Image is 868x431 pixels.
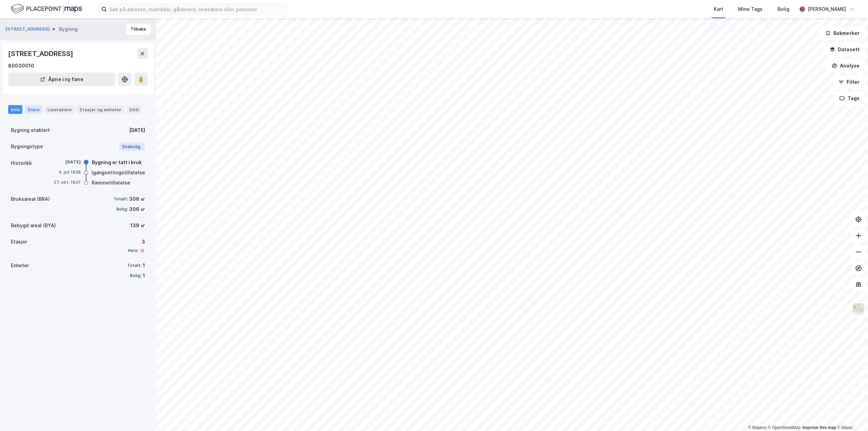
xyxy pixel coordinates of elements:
[11,126,50,134] div: Bygning etablert
[45,105,74,114] div: Leietakere
[824,43,865,56] button: Datasett
[8,73,115,86] button: Åpne i ny fane
[11,195,50,203] div: Bruksareal (BRA)
[92,158,142,166] div: Bygning er tatt i bruk
[130,221,145,230] div: 139 ㎡
[8,105,22,114] div: Info
[128,238,145,246] div: 3
[114,196,128,202] div: Totalt:
[11,261,29,270] div: Enheter
[128,248,138,253] div: Heis:
[127,263,141,268] div: Totalt:
[5,26,51,33] button: [STREET_ADDRESS]
[25,105,42,114] div: Eiere
[738,5,763,13] div: Mine Tags
[129,195,145,203] div: 306 ㎡
[852,302,865,315] img: Z
[54,169,81,175] div: 4. juli 1928
[11,238,27,246] div: Etasjer
[127,105,141,114] div: ESG
[768,425,801,430] a: OpenStreetMap
[92,169,145,177] div: Igangsettingstillatelse
[54,179,81,185] div: 27. okt. 1927
[11,159,32,167] div: Historikk
[8,62,34,70] div: 80030010
[777,5,789,13] div: Bolig
[833,75,865,89] button: Filter
[80,106,121,113] div: Etasjer og enheter
[11,221,56,230] div: Bebygd areal (BYA)
[826,59,865,73] button: Analyse
[143,261,145,270] div: 1
[129,126,145,134] div: [DATE]
[803,425,836,430] a: Improve this map
[126,24,151,35] button: Tilbake
[143,272,145,280] div: 1
[8,48,75,59] div: [STREET_ADDRESS]
[107,4,288,14] input: Søk på adresse, matrikkel, gårdeiere, leietakere eller personer
[11,142,43,151] div: Bygningstype
[834,398,868,431] iframe: Chat Widget
[820,26,865,40] button: Bokmerker
[748,425,767,430] a: Mapbox
[714,5,723,13] div: Kart
[834,92,865,105] button: Tags
[130,273,141,278] div: Bolig:
[116,207,128,212] div: Bolig:
[129,205,145,213] div: 306 ㎡
[54,159,81,165] div: [DATE]
[11,3,82,15] img: logo.f888ab2527a4732fd821a326f86c7f29.svg
[808,5,846,13] div: [PERSON_NAME]
[92,179,130,187] div: Rammetillatelse
[59,25,78,33] div: Bygning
